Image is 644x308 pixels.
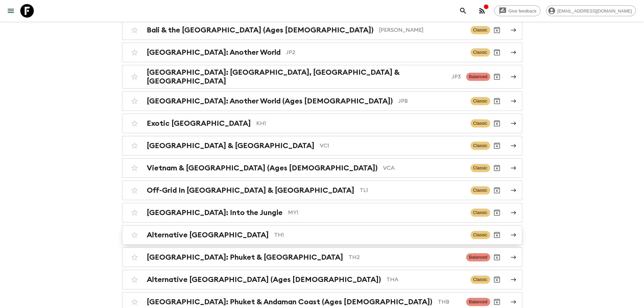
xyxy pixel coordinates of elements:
button: Archive [490,94,504,108]
a: Give feedback [494,5,541,16]
h2: Alternative [GEOGRAPHIC_DATA] (Ages [DEMOGRAPHIC_DATA]) [147,275,381,284]
button: Archive [490,70,504,84]
p: TH1 [274,231,465,239]
p: THA [386,276,465,284]
h2: Alternative [GEOGRAPHIC_DATA] [147,231,269,239]
button: search adventures [456,4,470,18]
p: JP3 [452,73,461,81]
a: [GEOGRAPHIC_DATA] & [GEOGRAPHIC_DATA]VC1ClassicArchive [122,136,522,156]
p: TH2 [349,253,461,261]
h2: Vietnam & [GEOGRAPHIC_DATA] (Ages [DEMOGRAPHIC_DATA]) [147,164,378,172]
span: Classic [471,276,490,284]
span: Give feedback [505,8,540,14]
a: Alternative [GEOGRAPHIC_DATA]TH1ClassicArchive [122,225,522,245]
a: [GEOGRAPHIC_DATA]: Into the JungleMY1ClassicArchive [122,203,522,222]
a: [GEOGRAPHIC_DATA]: Phuket & [GEOGRAPHIC_DATA]TH2BalancedArchive [122,247,522,267]
button: Archive [490,228,504,242]
span: Classic [471,142,490,150]
h2: [GEOGRAPHIC_DATA]: [GEOGRAPHIC_DATA], [GEOGRAPHIC_DATA] & [GEOGRAPHIC_DATA] [147,68,447,86]
h2: [GEOGRAPHIC_DATA]: Into the Jungle [147,208,283,217]
button: Archive [490,46,504,59]
span: [EMAIL_ADDRESS][DOMAIN_NAME] [554,8,636,14]
h2: [GEOGRAPHIC_DATA]: Phuket & [GEOGRAPHIC_DATA] [147,253,343,262]
button: Archive [490,273,504,286]
a: Vietnam & [GEOGRAPHIC_DATA] (Ages [DEMOGRAPHIC_DATA])VCAClassicArchive [122,158,522,178]
p: THB [438,298,461,306]
a: [GEOGRAPHIC_DATA]: Another World (Ages [DEMOGRAPHIC_DATA])JPBClassicArchive [122,91,522,111]
p: TL1 [360,186,465,194]
span: Classic [471,48,490,56]
p: MY1 [288,209,465,217]
a: Exotic [GEOGRAPHIC_DATA]KH1ClassicArchive [122,114,522,133]
h2: [GEOGRAPHIC_DATA]: Phuket & Andaman Coast (Ages [DEMOGRAPHIC_DATA]) [147,298,432,306]
span: Classic [471,97,490,105]
span: Balanced [466,298,490,306]
span: Classic [471,164,490,172]
a: Bali & the [GEOGRAPHIC_DATA] (Ages [DEMOGRAPHIC_DATA])[PERSON_NAME]ClassicArchive [122,20,522,40]
span: Classic [471,119,490,127]
button: Archive [490,251,504,264]
div: [EMAIL_ADDRESS][DOMAIN_NAME] [546,5,636,16]
h2: [GEOGRAPHIC_DATA] & [GEOGRAPHIC_DATA] [147,141,314,150]
a: [GEOGRAPHIC_DATA]: Another WorldJP2ClassicArchive [122,43,522,62]
button: Archive [490,206,504,219]
h2: [GEOGRAPHIC_DATA]: Another World (Ages [DEMOGRAPHIC_DATA]) [147,97,393,105]
a: Alternative [GEOGRAPHIC_DATA] (Ages [DEMOGRAPHIC_DATA])THAClassicArchive [122,270,522,289]
h2: Exotic [GEOGRAPHIC_DATA] [147,119,251,128]
p: JPB [398,97,465,105]
h2: Bali & the [GEOGRAPHIC_DATA] (Ages [DEMOGRAPHIC_DATA]) [147,26,374,34]
p: VCA [383,164,465,172]
a: Off-Grid In [GEOGRAPHIC_DATA] & [GEOGRAPHIC_DATA]TL1ClassicArchive [122,181,522,200]
span: Classic [471,186,490,194]
button: menu [4,4,18,18]
p: VC1 [320,142,465,150]
h2: [GEOGRAPHIC_DATA]: Another World [147,48,281,57]
a: [GEOGRAPHIC_DATA]: [GEOGRAPHIC_DATA], [GEOGRAPHIC_DATA] & [GEOGRAPHIC_DATA]JP3BalancedArchive [122,65,522,89]
p: KH1 [256,119,465,127]
span: Classic [471,231,490,239]
span: Classic [471,26,490,34]
p: JP2 [286,48,465,56]
p: [PERSON_NAME] [379,26,465,34]
button: Archive [490,117,504,130]
span: Balanced [466,253,490,261]
button: Archive [490,23,504,37]
button: Archive [490,161,504,175]
button: Archive [490,139,504,152]
button: Archive [490,184,504,197]
span: Balanced [466,73,490,81]
h2: Off-Grid In [GEOGRAPHIC_DATA] & [GEOGRAPHIC_DATA] [147,186,354,195]
span: Classic [471,209,490,217]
